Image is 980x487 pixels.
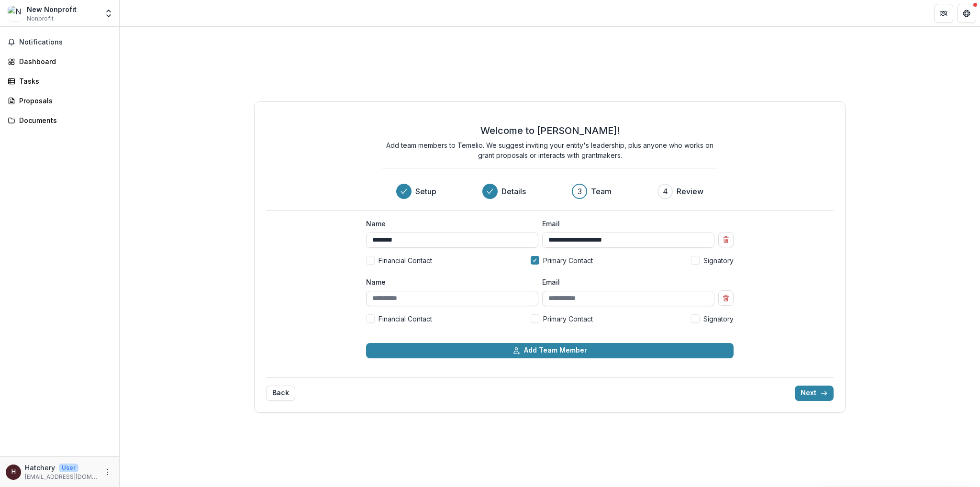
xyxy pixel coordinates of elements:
[382,140,717,160] p: Add team members to Temelio. We suggest inviting your entity's leadership, plus anyone who works ...
[19,76,108,86] div: Tasks
[19,115,108,125] div: Documents
[795,386,834,401] button: Next
[19,38,111,46] span: Notifications
[542,277,709,287] label: Email
[501,186,526,197] h3: Details
[4,73,115,89] a: Tasks
[542,219,709,229] label: Email
[25,463,55,473] p: Hatchery
[543,314,593,324] span: Primary Contact
[379,314,432,324] span: Financial Contact
[663,186,668,197] div: 4
[591,186,612,197] h3: Team
[11,469,16,475] div: Hatchery
[266,386,295,401] button: Back
[703,314,734,324] span: Signatory
[718,290,734,306] button: Remove team member
[27,14,54,23] span: Nonprofit
[102,466,113,478] button: More
[27,4,77,14] div: New Nonprofit
[366,343,734,358] button: Add Team Member
[19,56,108,66] div: Dashboard
[366,219,533,229] label: Name
[718,232,734,247] button: Remove team member
[415,186,436,197] h3: Setup
[4,112,115,128] a: Documents
[480,125,620,136] h2: Welcome to [PERSON_NAME]!
[4,34,115,50] button: Notifications
[379,255,432,266] span: Financial Contact
[102,4,115,23] button: Open entity switcher
[703,255,734,266] span: Signatory
[578,186,582,197] div: 3
[396,184,703,199] div: Progress
[4,54,115,69] a: Dashboard
[4,93,115,109] a: Proposals
[25,473,98,481] p: [EMAIL_ADDRESS][DOMAIN_NAME]
[8,6,23,21] img: New Nonprofit
[677,186,703,197] h3: Review
[59,464,78,472] p: User
[934,4,953,23] button: Partners
[957,4,976,23] button: Get Help
[366,277,533,287] label: Name
[543,255,593,266] span: Primary Contact
[19,96,108,106] div: Proposals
